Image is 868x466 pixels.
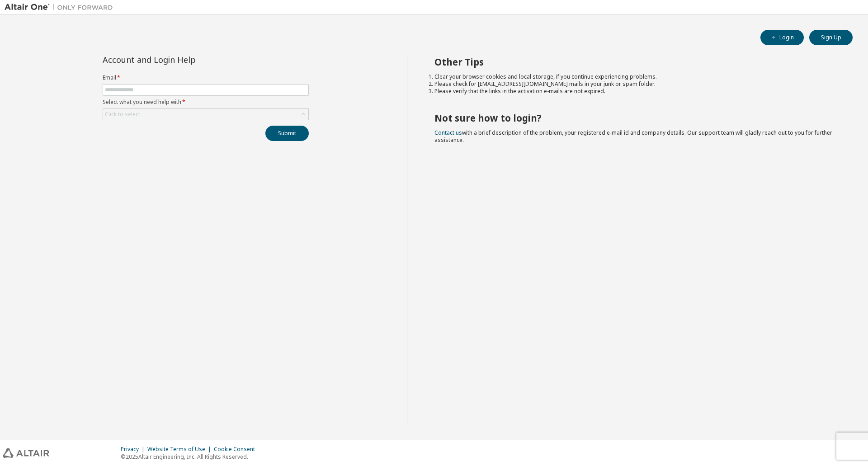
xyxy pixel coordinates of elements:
label: Select what you need help with [103,99,309,106]
li: Clear your browser cookies and local storage, if you continue experiencing problems. [434,73,837,80]
button: Sign Up [809,30,853,45]
li: Please verify that the links in the activation e-mails are not expired. [434,88,837,95]
h2: Not sure how to login? [434,112,837,124]
div: Privacy [121,446,147,453]
div: Cookie Consent [214,446,260,453]
a: Contact us [434,129,462,137]
img: Altair One [5,3,118,12]
label: Email [103,74,309,81]
button: Login [760,30,804,45]
img: altair_logo.svg [3,448,49,458]
div: Click to select [103,109,308,120]
h2: Other Tips [434,56,837,68]
li: Please check for [EMAIL_ADDRESS][DOMAIN_NAME] mails in your junk or spam folder. [434,80,837,88]
p: © 2025 Altair Engineering, Inc. All Rights Reserved. [121,453,260,461]
div: Website Terms of Use [147,446,214,453]
span: with a brief description of the problem, your registered e-mail id and company details. Our suppo... [434,129,832,144]
button: Submit [265,126,309,141]
div: Click to select [105,111,140,118]
div: Account and Login Help [103,56,268,63]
